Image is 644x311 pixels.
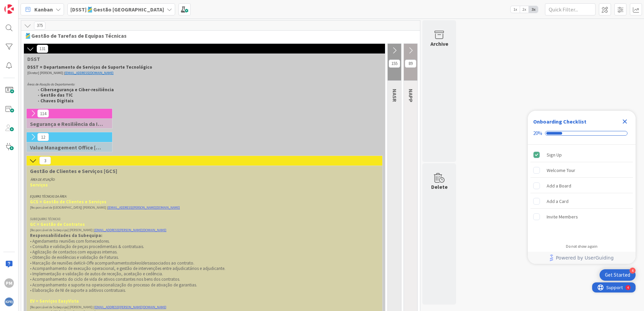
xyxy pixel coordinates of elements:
[30,305,94,309] span: [Responsável de Subequipa] [PERSON_NAME] |
[129,260,150,266] em: stakeolders
[94,305,166,309] a: [EMAIL_ADDRESS][PERSON_NAME][DOMAIN_NAME]
[630,268,636,274] div: 4
[556,254,614,262] span: Powered by UserGuiding
[35,3,37,8] div: 4
[547,213,578,221] div: Invite Members
[31,177,55,182] em: ÁREA DE ATUAÇÃO:
[37,109,49,117] span: 114
[34,5,53,13] span: Kanban
[30,120,104,127] span: Segurança e Resiliência da Informação [SRI]
[391,89,398,102] span: NASR
[25,32,412,39] span: 🎽Gestão de Tarefas de Equipas Técnicas
[619,116,630,127] div: Close Checklist
[30,288,376,293] p: • Elaboração de NI de suporte a aditivos contratuais.
[511,6,520,13] span: 1x
[530,147,633,162] div: Sign Up is complete.
[108,205,180,210] a: [EMAIL_ADDRESS][PERSON_NAME][DOMAIN_NAME]
[529,6,538,13] span: 3x
[4,297,14,307] img: avatar
[530,163,633,178] div: Welcome Tour is incomplete.
[4,4,14,14] img: Visit kanbanzone.com
[531,252,632,264] a: Powered by UserGuiding
[30,199,106,205] strong: GCS = Gestão de Clientes e Serviços
[431,183,448,191] div: Delete
[39,157,51,165] span: 3
[27,64,152,70] strong: DSST = Departamento de Serviços de Suporte Tecnológico
[530,178,633,193] div: Add a Board is incomplete.
[30,239,376,244] p: • Agendamento reuniões com fornecedores.
[30,182,48,188] strong: Serviços
[30,217,61,221] em: SUBEQUIPAS TÉCNICAS:
[70,6,164,13] b: [DSST]🎽Gestão [GEOGRAPHIC_DATA]
[405,60,416,68] span: 89
[37,133,49,141] span: 12
[545,3,595,15] input: Quick Filter...
[30,205,108,210] span: [Responsável de [GEOGRAPHIC_DATA]] [PERSON_NAME] |
[14,1,31,9] span: Support
[530,194,633,209] div: Add a Card is incomplete.
[30,244,376,249] p: • Consulta e validação de peças procedimentais & contratuais.
[533,117,586,126] div: Onboarding Checklist
[547,197,569,205] div: Add a Card
[408,89,414,102] span: NAPP
[30,221,85,227] strong: GC = Gestão de Contratos
[566,244,598,249] div: Do not show again
[547,151,562,159] div: Sign Up
[528,252,636,264] div: Footer
[78,260,92,266] em: Kick-Off
[30,266,376,271] p: • Acompanhamento de execução operacional, e gestão de intervenções entre adjudicatários e adjudic...
[430,40,448,48] div: Archive
[27,82,75,87] em: Áreas de Atuação do Departamento:
[389,60,400,68] span: 155
[34,22,45,30] span: 375
[30,282,376,288] p: • Acompanhamento e suporte na operacionalização do processo de ativação de garantias.
[30,228,94,232] span: [Responsável de Subequipa] [PERSON_NAME] |
[30,298,79,304] strong: EV = Serviços EasyVista
[37,45,48,53] span: 131
[40,87,114,93] strong: Cibersegurança e Ciber-resiliência
[30,255,376,260] p: • Obtenção de evidências e validação de Faturas.
[30,261,376,266] p: • Marcação de reuniões de e acompanhamento associados ao contrato.
[30,168,374,174] span: Gestão de Clientes e Serviços [GCS]
[30,194,67,199] em: EQUIPAS TÉCNICAS DA ÁREA:
[30,249,376,255] p: • Agilização de contactos com equipas internas.
[533,130,542,136] div: 20%
[40,92,73,98] strong: Gestão das TIC
[533,130,630,136] div: Checklist progress: 20%
[94,228,166,232] a: [EMAIL_ADDRESS][PERSON_NAME][DOMAIN_NAME]
[547,166,575,174] div: Welcome Tour
[30,277,376,282] p: • Acompanhamento do ciclo de vida de ativos constantes nos bens dos contratos.
[528,145,636,239] div: Checklist items
[65,71,114,75] a: [EMAIL_ADDRESS][DOMAIN_NAME]
[4,278,14,288] div: Pm
[520,6,529,13] span: 2x
[605,272,630,278] div: Get Started
[27,56,377,62] span: DSST
[30,144,104,151] span: Value Management Office [VMO]
[30,233,102,238] strong: Responsabilidades da Subequipa:
[600,269,636,281] div: Open Get Started checklist, remaining modules: 4
[30,271,376,277] p: • Implementação e validação de autos de receção, aceitação e cedência.
[40,98,74,104] strong: Chaves Digitais
[530,209,633,224] div: Invite Members is incomplete.
[528,111,636,264] div: Checklist Container
[547,182,571,190] div: Add a Board
[27,71,65,75] span: [Diretor] [PERSON_NAME] |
